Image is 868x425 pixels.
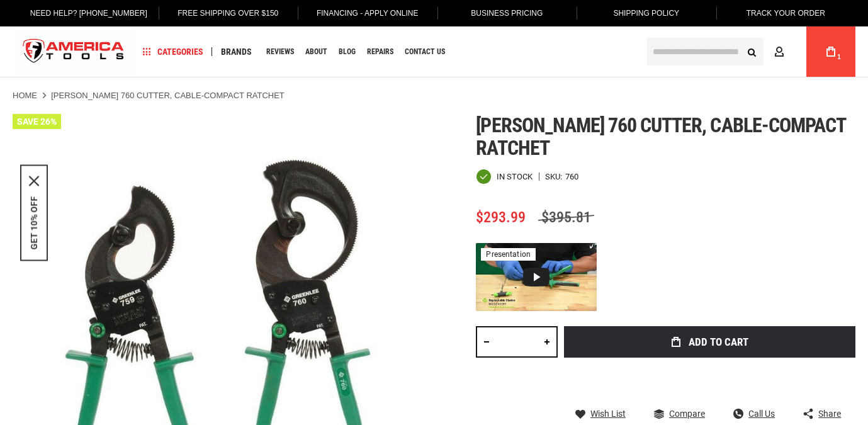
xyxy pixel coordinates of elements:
[564,326,855,358] button: Add to Cart
[51,91,285,100] strong: [PERSON_NAME] 760 Cutter, Cable-Compact Ratchet
[339,48,356,55] span: Blog
[367,48,393,55] span: Repairs
[819,26,843,77] a: 1
[561,361,858,398] iframe: Secure express checkout frame
[405,48,445,55] span: Contact Us
[221,47,252,56] span: Brands
[215,43,257,60] a: Brands
[476,169,533,184] div: Availability
[137,43,209,60] a: Categories
[305,48,327,55] span: About
[590,409,626,418] span: Wish List
[266,48,294,55] span: Reviews
[669,409,705,418] span: Compare
[538,208,594,226] span: $395.81
[689,337,748,348] span: Add to Cart
[29,196,39,249] button: GET 10% OFF
[575,408,626,419] a: Wish List
[497,173,533,181] span: In stock
[29,176,39,186] svg: close icon
[476,113,845,160] span: [PERSON_NAME] 760 cutter, cable-compact ratchet
[613,9,679,18] span: Shipping Policy
[261,43,300,60] a: Reviews
[29,176,39,186] button: Close
[300,43,333,60] a: About
[399,43,451,60] a: Contact Us
[13,28,135,76] img: America Tools
[740,40,764,64] button: Search
[691,385,868,425] iframe: LiveChat chat widget
[361,43,399,60] a: Repairs
[13,90,37,101] a: Home
[476,208,526,226] span: $293.99
[654,408,705,419] a: Compare
[143,47,203,56] span: Categories
[13,28,135,76] a: store logo
[333,43,361,60] a: Blog
[837,54,841,60] span: 1
[545,173,565,181] strong: SKU
[565,173,578,181] div: 760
